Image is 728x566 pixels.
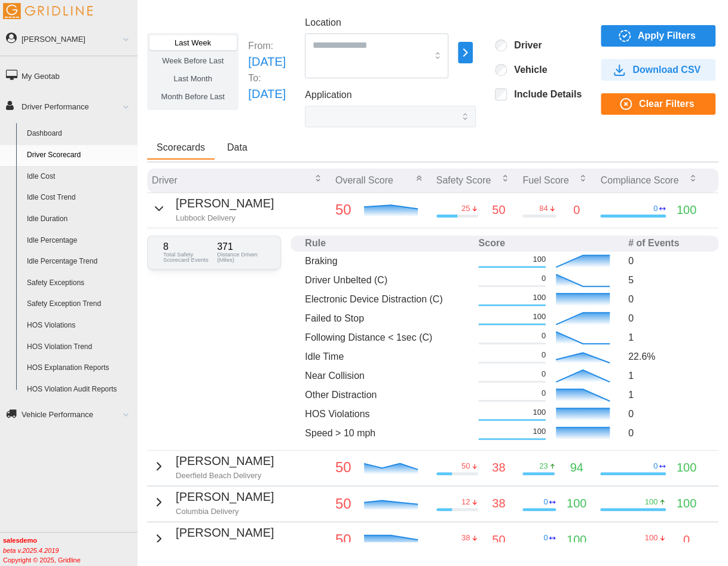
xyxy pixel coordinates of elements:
p: 50 [335,492,351,515]
p: 1 [628,331,704,344]
label: Application [305,88,351,103]
span: 22.6 % [628,351,655,362]
p: 0 [542,331,546,341]
label: Driver [507,39,542,51]
a: HOS Violations [22,315,137,336]
p: To: [248,71,286,85]
p: 50 [492,201,505,219]
p: Failed to Stop [305,311,469,325]
p: [PERSON_NAME] [176,488,274,506]
p: From: [248,39,286,53]
label: Vehicle [507,64,547,76]
p: Distance Driven (Miles) [217,252,265,263]
p: 100 [533,311,546,322]
a: Safety Exception Trend [22,293,137,315]
p: 0 [628,407,704,421]
p: HOS Violations [305,407,469,421]
p: 100 [567,494,586,513]
p: 50 [335,528,351,551]
a: Idle Cost [22,166,137,188]
p: 0 [543,533,547,543]
p: 23 [539,461,547,472]
p: 0 [653,461,657,472]
p: 0 [628,426,704,440]
p: Braking [305,254,469,268]
a: Idle Cost Trend [22,187,137,209]
p: 84 [539,203,547,214]
p: Near Collision [305,369,469,383]
label: Location [305,16,341,30]
p: 0 [628,292,704,306]
p: [DATE] [248,53,286,71]
img: Gridline [3,3,93,19]
p: 50 [335,456,351,479]
p: 38 [492,494,505,513]
a: Safety Exceptions [22,273,137,294]
p: 38 [492,458,505,477]
span: Week Before Last [162,56,224,65]
p: 100 [567,531,586,549]
a: HOS Violation Trend [22,336,137,358]
p: 0 [542,273,546,284]
p: Safety Score [436,173,491,187]
a: HOS Violation Audit Reports [22,379,137,400]
button: Apply Filters [601,25,715,47]
p: 100 [533,292,546,303]
a: HOS Explanation Reports [22,357,137,379]
th: # of Events [623,235,709,252]
a: Idle Percentage Trend [22,251,137,273]
p: 0 [542,369,546,380]
p: 8 [163,242,211,252]
span: Download CSV [632,60,701,80]
p: 100 [677,458,696,477]
div: Copyright © 2025, Gridline [3,536,137,565]
p: Other Distraction [305,388,469,402]
p: [PERSON_NAME] [176,524,274,542]
p: 50 [461,461,470,472]
th: Rule [300,235,473,252]
p: 50 [335,198,351,221]
span: Last Month [173,74,212,83]
span: Apply Filters [638,26,696,46]
p: 0 [543,497,547,507]
p: 0 [628,311,704,325]
p: 50 [492,531,505,549]
p: Columbia Delivery [176,506,274,517]
p: 100 [677,201,696,219]
p: Fuel Score [522,173,568,187]
p: Overall Score [335,173,393,187]
button: [PERSON_NAME]Columbia Delivery [152,488,274,517]
span: Data [227,143,247,152]
p: 25 [461,203,470,214]
p: 12 [461,497,470,507]
span: Scorecards [157,143,205,152]
p: 100 [533,254,546,265]
button: Download CSV [601,59,715,81]
p: 100 [533,426,546,437]
button: [PERSON_NAME]Columbia Delivery [152,524,274,553]
p: 100 [645,533,658,543]
a: Dashboard [22,123,137,145]
p: 38 [461,533,470,543]
i: beta v.2025.4.2019 [3,547,59,554]
p: 100 [533,407,546,418]
p: Idle Time [305,350,469,363]
button: [PERSON_NAME]Deerfield Beach Delivery [152,452,274,481]
p: Columbia Delivery [176,542,274,553]
p: 0 [683,531,690,549]
p: 0 [573,201,580,219]
p: Speed > 10 mph [305,426,469,440]
p: 0 [542,350,546,360]
p: 0 [628,254,704,268]
a: Driver Scorecard [22,145,137,166]
button: [PERSON_NAME]Lubbock Delivery [152,194,274,224]
p: Compliance Score [600,173,678,187]
p: 371 [217,242,265,252]
span: Clear Filters [639,94,694,114]
p: Following Distance < 1sec (C) [305,331,469,344]
p: Electronic Device Distraction (C) [305,292,469,306]
p: Total Safety Scorecard Events [163,252,211,263]
a: Idle Percentage [22,230,137,252]
p: Deerfield Beach Delivery [176,470,274,481]
p: 1 [628,369,704,383]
